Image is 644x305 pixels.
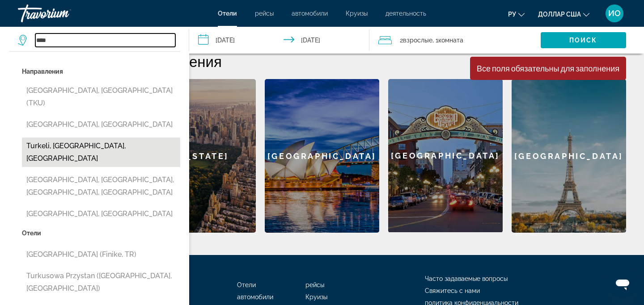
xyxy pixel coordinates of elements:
[255,10,274,17] a: рейсы
[22,267,180,297] button: Turkusowa Przystan ([GEOGRAPHIC_DATA], [GEOGRAPHIC_DATA])
[265,79,379,233] a: [GEOGRAPHIC_DATA]
[237,281,256,288] a: Отели
[369,27,541,54] button: Travelers: 3 adults, 0 children
[432,37,438,44] font: , 1
[608,8,621,18] font: ИО
[22,205,180,222] button: [GEOGRAPHIC_DATA], [GEOGRAPHIC_DATA]
[22,227,180,239] p: Отели
[538,8,589,21] button: Изменить валюту
[388,79,503,232] div: [GEOGRAPHIC_DATA]
[18,52,626,70] h2: Рекомендуемые направления
[237,293,273,301] a: автомобили
[22,82,180,112] button: [GEOGRAPHIC_DATA], [GEOGRAPHIC_DATA] (TKU)
[438,37,463,44] font: Комната
[403,37,432,44] font: Взрослые
[541,32,626,48] button: Поиск
[22,171,180,201] button: [GEOGRAPHIC_DATA], [GEOGRAPHIC_DATA], [GEOGRAPHIC_DATA], [GEOGRAPHIC_DATA]
[388,79,503,233] a: [GEOGRAPHIC_DATA]
[18,2,107,25] a: Травориум
[425,275,508,282] a: Часто задаваемые вопросы
[425,287,480,294] a: Свяжитесь с нами
[508,8,525,21] button: Изменить язык
[218,10,237,17] a: Отели
[22,116,180,133] button: [GEOGRAPHIC_DATA], [GEOGRAPHIC_DATA]
[189,27,369,54] button: Check-in date: Sep 21, 2025 Check-out date: Sep 28, 2025
[386,10,426,17] a: деятельность
[346,10,368,17] a: Круизы
[569,37,597,44] font: Поиск
[22,246,180,263] button: [GEOGRAPHIC_DATA] (Finike, TR)
[305,281,324,288] a: рейсы
[608,269,637,298] iframe: Кнопка запуска окна обмена сообщениями
[400,37,403,44] font: 2
[603,4,626,23] button: Меню пользователя
[305,293,327,301] a: Круизы
[512,79,626,233] a: [GEOGRAPHIC_DATA]
[508,11,516,18] font: ру
[538,11,581,18] font: доллар США
[477,63,619,73] div: Все поля обязательны для заполнения
[141,79,256,233] a: [US_STATE]
[22,65,180,78] p: Направления
[292,10,328,17] a: автомобили
[22,138,180,167] button: Turkeli, [GEOGRAPHIC_DATA], [GEOGRAPHIC_DATA]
